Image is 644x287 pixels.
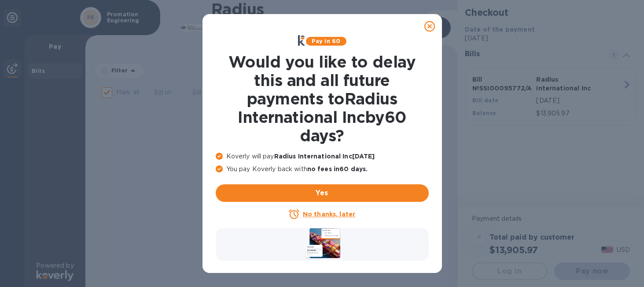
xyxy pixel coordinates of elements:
b: Pay in 60 [312,38,340,44]
p: Koverly will pay [216,152,429,161]
p: You pay Koverly back with [216,165,429,174]
h1: Would you like to delay this and all future payments to Radius International Inc by 60 days ? [216,53,429,145]
button: Yes [216,184,429,202]
b: no fees in 60 days . [307,165,368,172]
span: Yes [223,188,422,198]
u: No thanks, later [303,211,355,218]
b: Radius International Inc [DATE] [274,153,375,160]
